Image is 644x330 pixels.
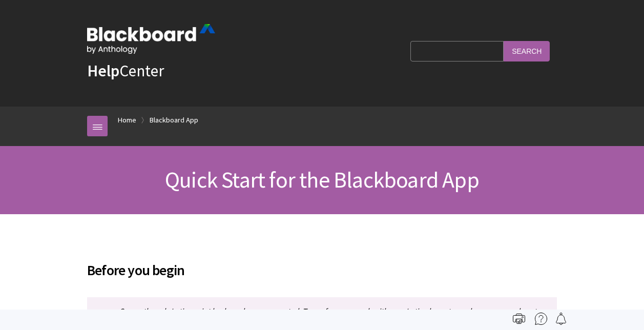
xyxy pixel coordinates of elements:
[150,114,198,127] a: Blackboard App
[87,60,119,81] strong: Help
[87,24,215,54] img: Blackboard by Anthology
[504,41,550,61] input: Search
[87,259,557,281] span: Before you begin
[165,166,479,194] span: Quick Start for the Blackboard App
[555,313,567,325] img: Follow this page
[513,313,525,325] img: Print
[87,60,164,81] a: HelpCenter
[118,114,136,127] a: Home
[535,313,547,325] img: More help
